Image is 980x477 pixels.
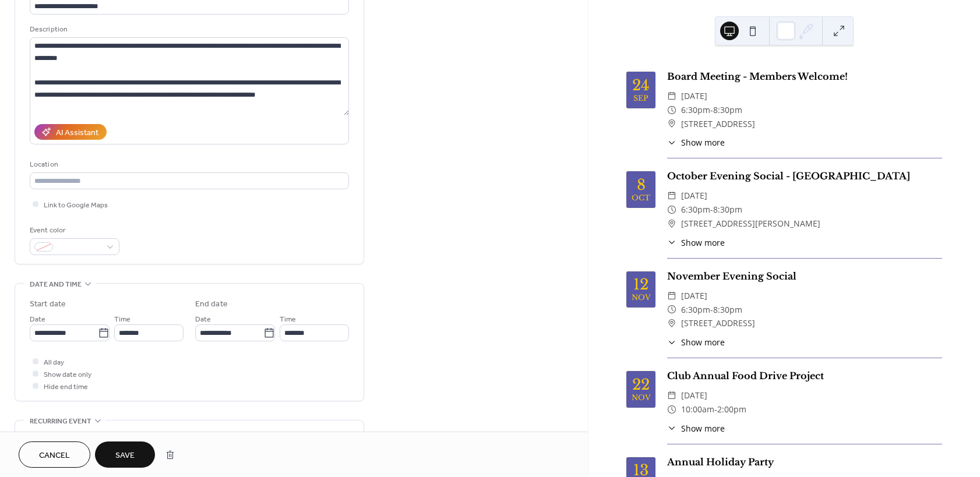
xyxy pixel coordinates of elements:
[667,189,676,203] div: ​
[667,455,942,469] div: Annual Holiday Party
[632,377,650,392] div: 22
[681,316,755,330] span: [STREET_ADDRESS]
[713,103,742,117] span: 8:30pm
[280,313,296,326] span: Time
[681,136,725,149] span: Show more
[681,217,820,231] span: [STREET_ADDRESS][PERSON_NAME]
[667,136,725,149] button: ​Show more
[44,381,88,393] span: Hide end time
[667,103,676,117] div: ​
[633,277,648,292] div: 12
[632,394,651,402] div: Nov
[632,78,650,93] div: 24
[681,303,710,317] span: 6:30pm
[681,203,710,217] span: 6:30pm
[717,402,746,416] span: 2:00pm
[667,402,676,416] div: ​
[681,236,725,249] span: Show more
[667,117,676,131] div: ​
[710,103,713,117] span: -
[39,450,70,462] span: Cancel
[667,289,676,303] div: ​
[30,23,347,36] div: Description
[681,103,710,117] span: 6:30pm
[44,356,64,369] span: All day
[30,298,66,310] div: Start date
[667,236,676,249] div: ​
[115,450,135,462] span: Save
[632,294,651,302] div: Nov
[30,313,45,326] span: Date
[681,402,714,416] span: 10:00am
[56,127,98,139] div: AI Assistant
[667,169,942,183] div: October Evening Social - [GEOGRAPHIC_DATA]
[667,336,725,348] button: ​Show more
[667,69,942,83] div: Board Meeting - Members Welcome!
[34,124,107,140] button: AI Assistant
[637,178,646,192] div: 8
[681,336,725,348] span: Show more
[681,289,707,303] span: [DATE]
[44,369,91,381] span: Show date only
[114,313,131,326] span: Time
[632,195,650,202] div: Oct
[713,303,742,317] span: 8:30pm
[44,199,108,211] span: Link to Google Maps
[681,388,707,402] span: [DATE]
[30,415,91,427] span: Recurring event
[710,203,713,217] span: -
[667,136,676,149] div: ​
[195,313,211,326] span: Date
[95,441,155,468] button: Save
[667,369,942,383] div: Club Annual Food Drive Project
[30,224,117,236] div: Event color
[30,278,82,291] span: Date and time
[667,336,676,348] div: ​
[667,422,725,434] button: ​Show more
[667,422,676,434] div: ​
[681,189,707,203] span: [DATE]
[667,236,725,249] button: ​Show more
[667,217,676,231] div: ​
[681,117,755,131] span: [STREET_ADDRESS]
[681,422,725,434] span: Show more
[195,298,228,310] div: End date
[710,303,713,317] span: -
[667,89,676,103] div: ​
[681,89,707,103] span: [DATE]
[667,203,676,217] div: ​
[30,158,347,171] div: Location
[667,303,676,317] div: ​
[19,441,90,468] button: Cancel
[667,269,942,283] div: November Evening Social
[714,402,717,416] span: -
[633,95,648,103] div: Sep
[667,316,676,330] div: ​
[667,388,676,402] div: ​
[713,203,742,217] span: 8:30pm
